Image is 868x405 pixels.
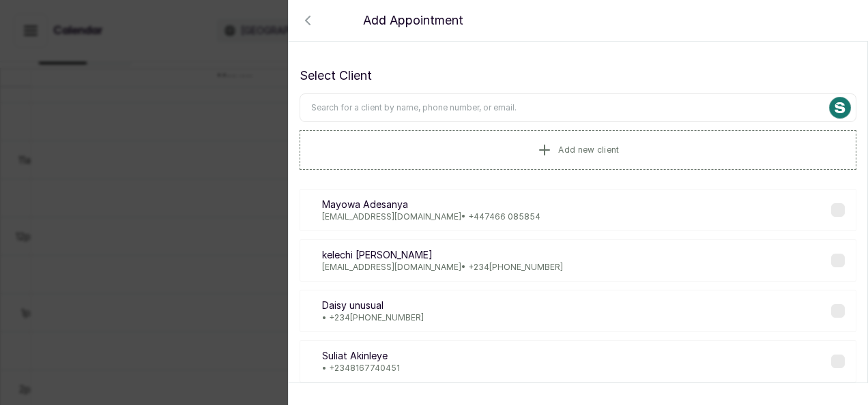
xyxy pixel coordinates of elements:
p: Add Appointment [363,11,463,30]
p: [EMAIL_ADDRESS][DOMAIN_NAME] • +44 7466 085854 [322,211,540,222]
p: Daisy unusual [322,299,424,312]
input: Search for a client by name, phone number, or email. [300,93,856,122]
p: Select Client [300,66,856,85]
p: • +234 [PHONE_NUMBER] [322,312,424,323]
p: Mayowa Adesanya [322,198,540,211]
p: • +234 8167740451 [322,363,400,374]
p: [EMAIL_ADDRESS][DOMAIN_NAME] • +234 [PHONE_NUMBER]‬ [322,262,563,273]
p: kelechi [PERSON_NAME] [322,248,563,262]
button: Add new client [300,130,856,170]
p: Suliat Akinleye [322,349,400,363]
span: Add new client [558,145,619,155]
